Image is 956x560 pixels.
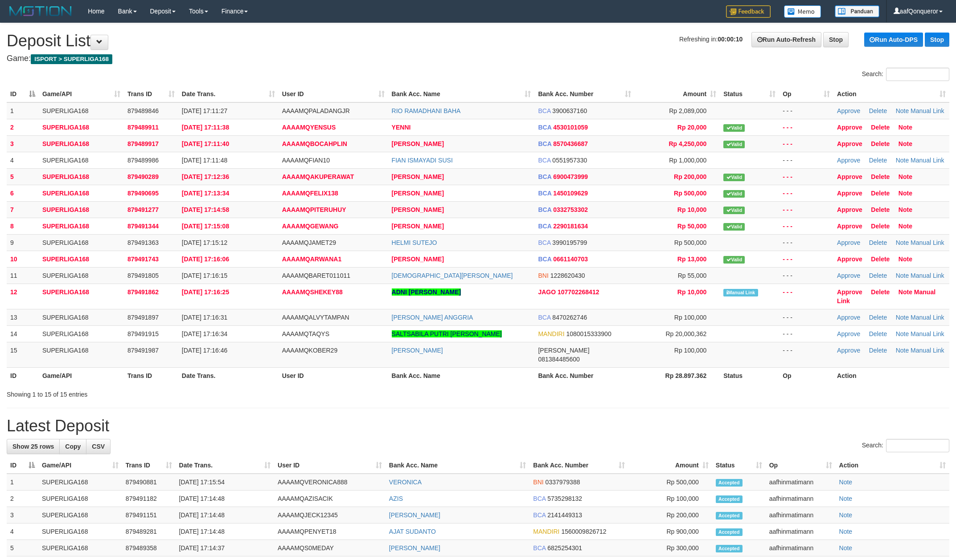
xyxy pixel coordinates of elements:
[635,86,720,102] th: Amount: activate to sort column ascending
[529,457,628,474] th: Bank Acc. Number: activate to sort column ascending
[392,256,444,263] a: [PERSON_NAME]
[552,314,587,321] span: Copy 8470262746 to clipboard
[538,314,550,321] span: BCA
[534,86,635,102] th: Bank Acc. Number: activate to sort column ascending
[538,288,556,296] span: JAGO
[282,190,338,197] span: AAAAMQFELIX138
[538,140,551,147] span: BCA
[392,330,502,337] a: SALTSABILA PUTRI [PERSON_NAME]
[392,272,513,279] a: [DEMOGRAPHIC_DATA][PERSON_NAME]
[911,157,944,164] a: Manual Link
[182,190,229,197] span: [DATE] 17:13:34
[839,528,853,535] a: Note
[712,457,766,474] th: Status: activate to sort column ascending
[38,457,122,474] th: Game/API: activate to sort column ascending
[538,173,551,180] span: BCA
[566,330,611,337] span: Copy 1080015333900 to clipboard
[553,256,588,263] span: Copy 0661140703 to clipboard
[124,86,178,102] th: Trans ID: activate to sort column ascending
[833,86,949,102] th: Action: activate to sort column ascending
[779,309,833,325] td: - - -
[669,140,706,147] span: Rp 4,250,000
[871,288,890,296] a: Delete
[766,491,836,507] td: aafhinmatimann
[871,223,890,230] a: Delete
[837,239,860,246] a: Approve
[779,152,833,168] td: - - -
[538,330,564,337] span: MANDIRI
[178,367,279,384] th: Date Trans.
[31,54,112,64] span: ISPORT > SUPERLIGA168
[899,190,912,197] a: Note
[282,256,342,263] span: AAAAMQARWANA1
[392,288,461,296] a: ADNI [PERSON_NAME]
[869,107,887,114] a: Delete
[127,330,159,337] span: 879491915
[837,288,862,296] a: Approve
[723,141,745,148] span: Valid transaction
[7,54,949,63] h4: Game:
[628,491,712,507] td: Rp 100,000
[392,124,411,131] a: YENNI
[389,495,403,502] a: AZIS
[127,288,159,296] span: 879491862
[896,239,909,246] a: Note
[716,479,743,487] span: Accepted
[723,223,745,231] span: Valid transaction
[7,4,74,18] img: MOTION_logo.png
[558,288,599,296] span: Copy 107702268412 to clipboard
[274,474,386,491] td: AAAAMQVERONICA888
[538,124,551,131] span: BCA
[723,256,745,264] span: Valid transaction
[766,474,836,491] td: aafhinmatimann
[784,5,821,18] img: Button%20Memo.svg
[925,32,949,47] a: Stop
[869,314,887,321] a: Delete
[837,124,862,131] a: Approve
[635,367,720,384] th: Rp 28.897.362
[392,140,444,147] a: [PERSON_NAME]
[677,206,706,213] span: Rp 10,000
[39,284,124,309] td: SUPERLIGA168
[7,507,38,523] td: 3
[282,206,346,213] span: AAAAMQPITERUHUY
[899,256,912,263] a: Note
[538,356,579,363] span: Copy 081384485600 to clipboard
[766,457,836,474] th: Op: activate to sort column ascending
[677,124,706,131] span: Rp 20,000
[7,386,392,399] div: Showing 1 to 15 of 15 entries
[39,119,124,135] td: SUPERLIGA168
[677,223,706,230] span: Rp 50,000
[896,157,909,164] a: Note
[628,474,712,491] td: Rp 500,000
[7,439,60,454] a: Show 25 rows
[182,272,227,279] span: [DATE] 17:16:15
[176,491,275,507] td: [DATE] 17:14:48
[839,511,853,519] a: Note
[911,330,944,337] a: Manual Link
[182,223,229,230] span: [DATE] 17:15:08
[628,457,712,474] th: Amount: activate to sort column ascending
[182,288,229,296] span: [DATE] 17:16:25
[282,107,350,114] span: AAAAMQPALADANGJR
[839,479,853,486] a: Note
[127,256,159,263] span: 879491743
[127,190,159,197] span: 879490695
[282,272,350,279] span: AAAAMQBARET011011
[7,102,39,119] td: 1
[833,367,949,384] th: Action
[39,168,124,185] td: SUPERLIGA168
[39,152,124,168] td: SUPERLIGA168
[124,367,178,384] th: Trans ID
[7,168,39,185] td: 5
[282,173,354,180] span: AAAAMQAKUPERAWAT
[720,367,779,384] th: Status
[392,190,444,197] a: [PERSON_NAME]
[552,239,587,246] span: Copy 3990195799 to clipboard
[677,288,706,296] span: Rp 10,000
[389,511,440,519] a: [PERSON_NAME]
[538,206,551,213] span: BCA
[779,218,833,234] td: - - -
[7,152,39,168] td: 4
[779,325,833,342] td: - - -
